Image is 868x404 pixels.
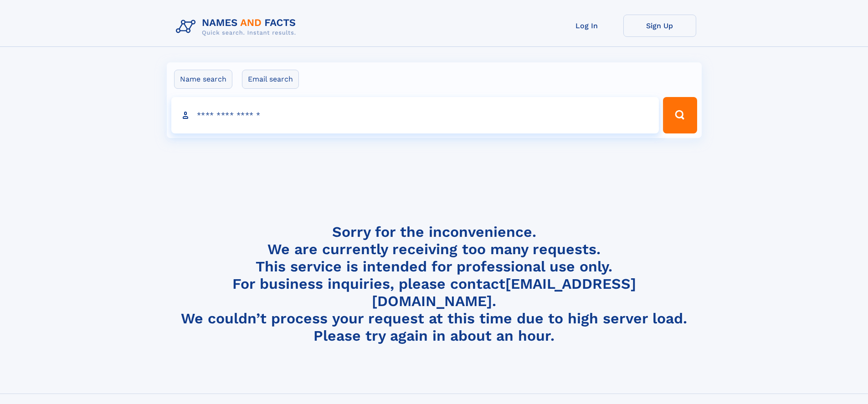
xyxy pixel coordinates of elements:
[372,275,636,310] a: [EMAIL_ADDRESS][DOMAIN_NAME]
[172,223,696,345] h4: Sorry for the inconvenience. We are currently receiving too many requests. This service is intend...
[174,70,232,89] label: Name search
[550,15,623,37] a: Log In
[171,97,659,133] input: search input
[623,15,696,37] a: Sign Up
[172,15,303,39] img: Logo Names and Facts
[663,97,697,133] button: Search Button
[242,70,299,89] label: Email search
